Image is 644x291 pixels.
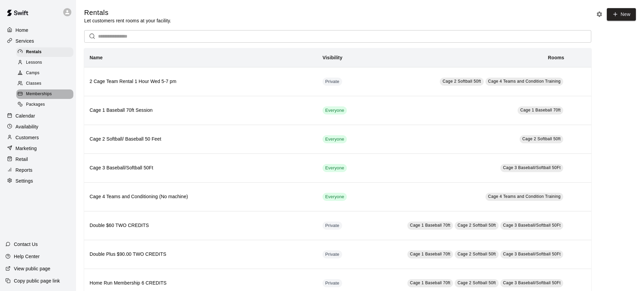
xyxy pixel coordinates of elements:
[26,49,42,56] span: Rentals
[14,241,38,248] p: Contact Us
[5,143,71,153] a: Marketing
[84,8,171,17] h5: Rentals
[503,280,560,285] span: Cage 3 Baseball/Softball 50Ft
[5,111,71,121] a: Calendar
[16,47,76,57] a: Rentals
[26,80,41,87] span: Classes
[323,193,347,201] div: This service is visible to all of your customers
[90,136,312,143] h6: Cage 2 Softball/ Baseball 50 Feet
[323,222,342,230] div: This service is hidden, and can only be accessed via a direct link
[5,154,71,164] a: Retail
[16,38,34,44] p: Services
[14,253,40,260] p: Help Center
[410,252,450,256] span: Cage 1 Baseball 70ft
[503,223,560,228] span: Cage 3 Baseball/Softball 50Ft
[16,58,73,67] div: Lessons
[14,277,60,284] p: Copy public page link
[16,100,73,109] div: Packages
[90,279,312,287] h6: Home Run Membership 6 CREDITS
[90,78,312,85] h6: 2 Cage Team Rental 1 Hour Wed 5-7 pm
[323,55,342,60] b: Visibility
[16,100,76,110] a: Packages
[323,135,347,143] div: This service is visible to all of your customers
[26,59,42,66] span: Lessons
[16,57,76,68] a: Lessons
[443,79,481,84] span: Cage 2 Softball 50ft
[90,222,312,229] h6: Double $60 TWO CREDITS
[5,176,71,186] a: Settings
[488,194,561,199] span: Cage 4 Teams and Condition Training
[323,79,342,85] span: Private
[26,70,40,77] span: Camps
[323,107,347,114] span: Everyone
[410,280,450,285] span: Cage 1 Baseball 70ft
[5,165,71,175] a: Reports
[16,68,73,78] div: Camps
[26,91,52,98] span: Memberships
[16,79,76,89] a: Classes
[323,165,347,171] span: Everyone
[503,252,560,256] span: Cage 3 Baseball/Softball 50Ft
[16,112,35,119] p: Calendar
[323,194,347,200] span: Everyone
[323,250,342,258] div: This service is hidden, and can only be accessed via a direct link
[323,164,347,172] div: This service is visible to all of your customers
[90,55,103,60] b: Name
[16,178,33,184] p: Settings
[457,280,496,285] span: Cage 2 Softball 50ft
[16,134,39,141] p: Customers
[16,79,73,88] div: Classes
[16,167,32,173] p: Reports
[16,156,28,163] p: Retail
[84,17,171,24] p: Let customers rent rooms at your facility.
[5,122,71,132] a: Availability
[16,68,76,79] a: Camps
[323,280,342,287] span: Private
[323,223,342,229] span: Private
[410,223,450,228] span: Cage 1 Baseball 70ft
[323,106,347,115] div: This service is visible to all of your customers
[607,8,636,21] a: New
[90,164,312,172] h6: Cage 3 Baseball/Softball 50Ft
[26,101,45,108] span: Packages
[323,251,342,258] span: Private
[323,136,347,143] span: Everyone
[16,89,76,100] a: Memberships
[520,108,560,112] span: Cage 1 Baseball 70ft
[488,79,561,84] span: Cage 4 Teams and Condition Training
[457,252,496,256] span: Cage 2 Softball 50ft
[594,9,604,19] button: Rental settings
[323,78,342,86] div: This service is hidden, and can only be accessed via a direct link
[16,27,28,34] p: Home
[16,123,39,130] p: Availability
[522,137,560,141] span: Cage 2 Softball 50ft
[548,55,564,60] b: Rooms
[5,132,71,143] a: Customers
[90,193,312,201] h6: Cage 4 Teams and Conditioning (No machine)
[5,36,71,46] a: Services
[323,279,342,287] div: This service is hidden, and can only be accessed via a direct link
[16,47,73,57] div: Rentals
[503,165,560,170] span: Cage 3 Baseball/Softball 50Ft
[16,145,37,152] p: Marketing
[14,265,50,272] p: View public page
[16,89,73,99] div: Memberships
[90,251,312,258] h6: Double Plus $90.00 TWO CREDITS
[457,223,496,228] span: Cage 2 Softball 50ft
[5,25,71,35] a: Home
[90,107,312,114] h6: Cage 1 Baseball 70ft Session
